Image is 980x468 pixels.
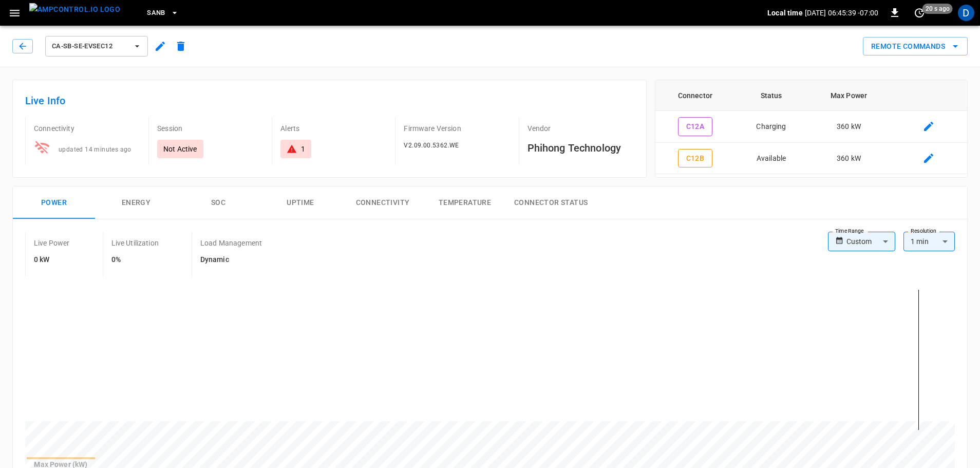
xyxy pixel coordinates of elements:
[163,144,197,154] p: Not Active
[143,3,183,23] button: SanB
[958,5,974,21] div: profile-icon
[678,117,713,136] button: C12A
[177,186,259,219] button: SOC
[147,7,165,19] span: SanB
[157,123,263,134] p: Session
[527,140,634,156] h6: Phihong Technology
[301,144,305,154] div: 1
[807,143,890,175] td: 360 kW
[911,5,928,21] button: set refresh interval
[404,123,510,134] p: Firmware Version
[25,92,634,109] h6: Live Info
[767,8,803,18] p: Local time
[655,80,735,111] th: Connector
[846,232,895,251] div: Custom
[52,41,128,52] span: ca-sb-se-evseC12
[34,123,140,134] p: Connectivity
[424,186,506,219] button: Temperature
[342,186,424,219] button: Connectivity
[200,238,262,248] p: Load Management
[527,123,634,134] p: Vendor
[200,254,262,266] h6: Dynamic
[259,186,342,219] button: Uptime
[29,3,120,16] img: ampcontrol.io logo
[13,186,95,219] button: Power
[34,254,70,266] h6: 0 kW
[111,238,159,248] p: Live Utilization
[807,80,890,111] th: Max Power
[280,123,387,134] p: Alerts
[678,149,713,168] button: C12B
[863,37,968,56] div: remote commands options
[655,80,967,174] table: connector table
[735,111,807,143] td: Charging
[735,143,807,175] td: Available
[903,232,955,251] div: 1 min
[863,37,968,56] button: Remote Commands
[34,238,70,248] p: Live Power
[805,8,878,18] p: [DATE] 06:45:39 -07:00
[404,142,459,149] span: V2.09.00.5362.WE
[506,186,596,219] button: Connector Status
[95,186,177,219] button: Energy
[111,254,159,266] h6: 0%
[835,227,864,235] label: Time Range
[45,36,148,57] button: ca-sb-se-evseC12
[807,111,890,143] td: 360 kW
[922,4,953,14] span: 20 s ago
[59,146,131,153] span: updated 14 minutes ago
[911,227,936,235] label: Resolution
[735,80,807,111] th: Status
